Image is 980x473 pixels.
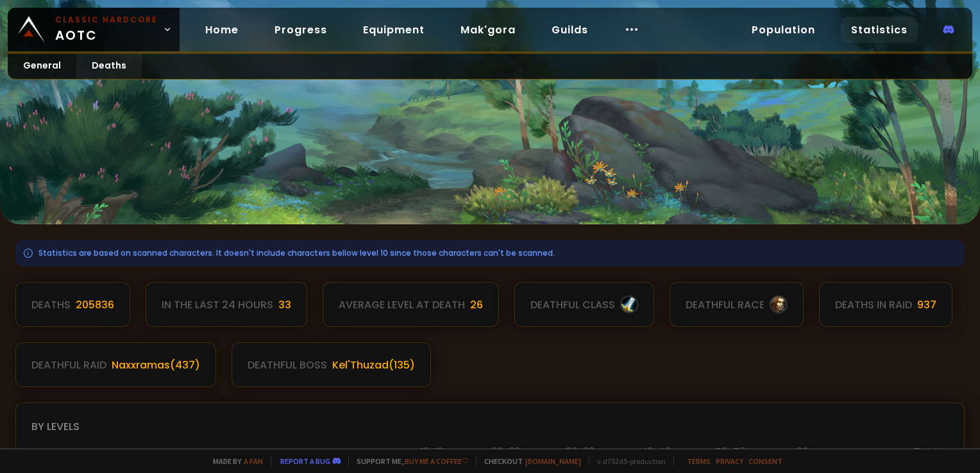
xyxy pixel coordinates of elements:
div: deathful class [530,297,615,313]
div: Deaths [31,297,71,313]
a: Equipment [353,17,435,43]
div: Statistics are based on scanned characters. It doesn't include characters bellow level 10 since t... [15,240,965,267]
th: Total [838,444,947,467]
a: Statistics [841,17,918,43]
a: a fan [244,456,263,466]
div: deathful race [686,297,765,313]
a: Population [741,17,825,43]
th: 20-29 [471,444,541,467]
div: Average level at death [339,297,465,313]
a: Progress [264,17,337,43]
span: Made by [205,456,263,466]
a: Home [195,17,249,43]
div: In the last 24 hours [162,297,273,313]
a: Report a bug [280,456,330,466]
a: Guilds [541,17,598,43]
a: Terms [687,456,711,466]
span: v. d752d5 - production [589,456,666,466]
div: Deaths in raid [835,297,912,313]
th: 30-39 [543,444,618,467]
div: deathful boss [248,357,327,373]
div: By levels [31,419,949,435]
span: Support me, [348,456,468,466]
div: 26 [470,297,483,313]
small: Classic Hardcore [55,14,158,26]
a: Buy me a coffee [405,456,468,466]
a: Deaths [76,54,142,79]
a: Mak'gora [450,17,526,43]
a: Consent [748,456,782,466]
span: Checkout [476,456,581,466]
div: 33 [278,297,291,313]
a: [DOMAIN_NAME] [525,456,581,466]
div: deathful raid [31,357,106,373]
div: Naxxramas ( 437 ) [112,357,200,373]
span: AOTC [55,14,158,45]
th: 60 [768,444,837,467]
div: Kel'Thuzad ( 135 ) [332,357,415,373]
a: Privacy [716,456,743,466]
th: 40-49 [620,444,693,467]
a: Classic HardcoreAOTC [8,8,180,51]
div: 937 [917,297,936,313]
div: 205836 [76,297,114,313]
a: General [8,54,76,79]
th: 10-19 [394,444,469,467]
th: 50-59 [694,444,767,467]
